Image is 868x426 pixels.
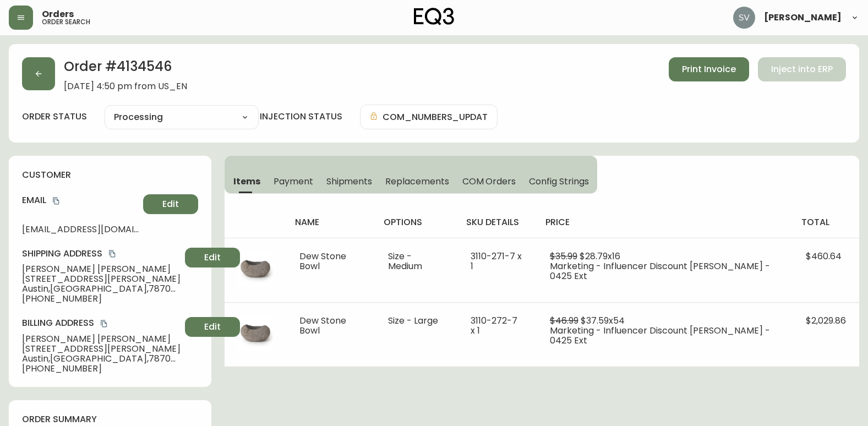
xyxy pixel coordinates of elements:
[299,250,346,272] span: Dew Stone Bowl
[529,176,588,187] span: Config Strings
[64,81,187,91] span: [DATE] 4:50 pm from US_EN
[550,314,578,327] span: $46.99
[733,7,755,29] img: 0ef69294c49e88f033bcbeb13310b844
[471,314,517,337] span: 3110-272-7 x 1
[299,314,346,337] span: Dew Stone Bowl
[385,176,449,187] span: Replacements
[64,57,187,81] h2: Order # 4134546
[414,8,455,25] img: logo
[143,194,198,214] button: Edit
[260,111,342,123] h4: injection status
[388,316,444,326] li: Size - Large
[550,324,770,347] span: Marketing - Influencer Discount [PERSON_NAME] - 0425 Ext
[22,294,181,304] span: [PHONE_NUMBER]
[22,194,139,206] h4: Email
[466,216,528,228] h4: sku details
[669,57,749,81] button: Print Invoice
[22,344,181,354] span: [STREET_ADDRESS][PERSON_NAME]
[107,248,118,259] button: copy
[471,250,522,272] span: 3110-271-7 x 1
[388,252,444,271] li: Size - Medium
[162,198,179,210] span: Edit
[550,260,770,282] span: Marketing - Influencer Discount [PERSON_NAME] - 0425 Ext
[22,364,181,374] span: [PHONE_NUMBER]
[42,10,74,19] span: Orders
[274,176,313,187] span: Payment
[22,169,198,181] h4: customer
[326,176,373,187] span: Shipments
[801,216,850,228] h4: total
[185,317,240,337] button: Edit
[22,413,198,425] h4: order summary
[806,314,846,327] span: $2,029.86
[462,176,516,187] span: COM Orders
[22,354,181,364] span: Austin , [GEOGRAPHIC_DATA] , 78704 , US
[384,216,448,228] h4: options
[22,334,181,344] span: [PERSON_NAME] [PERSON_NAME]
[764,13,842,22] span: [PERSON_NAME]
[295,216,366,228] h4: name
[22,248,181,260] h4: Shipping Address
[204,321,221,333] span: Edit
[185,248,240,267] button: Edit
[581,314,625,327] span: $37.59 x 54
[806,250,842,263] span: $460.64
[233,176,260,187] span: Items
[580,250,620,263] span: $28.79 x 16
[42,19,90,25] h5: order search
[550,250,577,263] span: $35.99
[545,216,784,228] h4: price
[22,284,181,294] span: Austin , [GEOGRAPHIC_DATA] , 78704 , US
[22,264,181,274] span: [PERSON_NAME] [PERSON_NAME]
[51,195,62,206] button: copy
[238,316,273,351] img: 958fb407-5c3c-481a-a2cf-9cd377f221fd.jpg
[204,252,221,264] span: Edit
[99,318,110,329] button: copy
[22,225,139,234] span: [EMAIL_ADDRESS][DOMAIN_NAME]
[22,111,87,123] label: order status
[238,252,273,287] img: 958fb407-5c3c-481a-a2cf-9cd377f221fd.jpg
[22,274,181,284] span: [STREET_ADDRESS][PERSON_NAME]
[682,63,736,75] span: Print Invoice
[22,317,181,329] h4: Billing Address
